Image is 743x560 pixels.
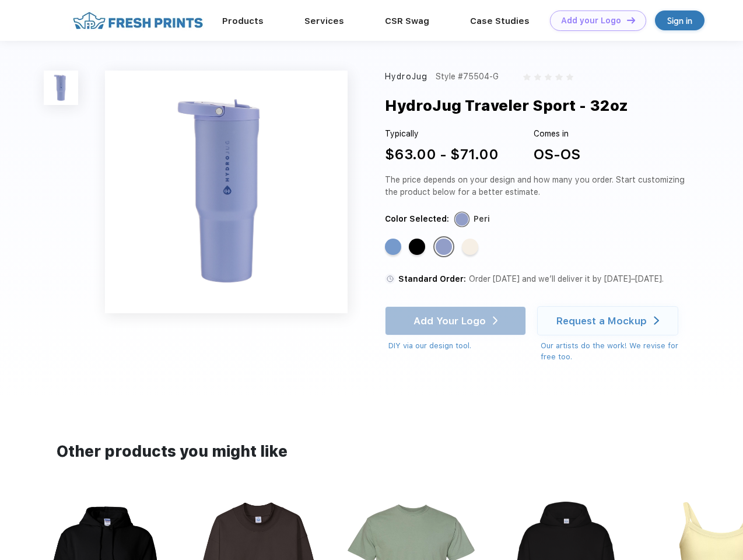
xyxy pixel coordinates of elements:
img: gray_star.svg [534,73,541,80]
div: Peri [436,239,452,255]
div: HydroJug Traveler Sport - 32oz [385,94,628,117]
div: Black [409,239,425,255]
div: Add your Logo [561,16,621,26]
div: Peri [474,213,490,225]
img: fo%20logo%202.webp [69,10,206,31]
img: standard order [385,274,395,284]
div: Cream [462,239,478,255]
div: HydroJug [385,71,427,83]
span: Standard Order: [398,274,466,283]
div: Color Selected: [385,213,449,225]
span: Order [DATE] and we’ll deliver it by [DATE]–[DATE]. [469,274,664,283]
img: func=resize&h=100 [44,71,78,105]
div: Other products you might like [57,440,686,463]
img: gray_star.svg [555,73,562,80]
div: Typically [385,128,499,140]
div: Style #75504-G [436,71,499,83]
div: DIY via our design tool. [388,340,526,352]
a: Sign in [655,10,705,30]
img: func=resize&h=640 [105,71,348,313]
img: DT [627,17,635,23]
div: The price depends on your design and how many you order. Start customizing the product below for ... [385,174,689,198]
div: Light Blue [385,239,401,255]
div: Comes in [534,128,580,140]
div: Request a Mockup [556,315,647,327]
img: gray_star.svg [545,73,552,80]
img: gray_star.svg [566,73,573,80]
img: gray_star.svg [523,73,530,80]
div: OS-OS [534,144,580,165]
a: Products [222,16,264,26]
img: white arrow [654,316,659,325]
div: $63.00 - $71.00 [385,144,499,165]
div: Sign in [667,14,692,27]
div: Our artists do the work! We revise for free too. [541,340,689,363]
